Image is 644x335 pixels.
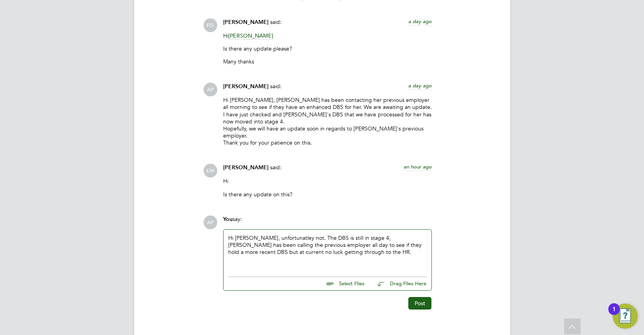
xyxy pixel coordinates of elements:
span: [PERSON_NAME] [223,83,269,90]
button: Post [408,297,431,310]
span: an hour ago [404,163,432,170]
span: FO [204,18,217,32]
span: EW [204,164,217,177]
p: Many thanks [223,58,432,65]
span: [PERSON_NAME] [228,32,273,40]
p: Hi [223,32,432,39]
span: AP [204,215,217,229]
p: Hi [223,177,432,185]
button: Open Resource Center, 1 new notification [613,304,638,329]
p: Is there any update please? [223,45,432,52]
div: 1 [612,309,616,319]
span: said: [270,164,281,171]
span: You [223,216,233,223]
div: say: [223,215,432,229]
span: [PERSON_NAME] [223,164,269,171]
span: AP [204,83,217,96]
span: [PERSON_NAME] [223,19,269,25]
span: a day ago [408,82,432,89]
p: Hi [PERSON_NAME], [PERSON_NAME] has been contacting her previous employer all morning to see if t... [223,96,432,146]
div: Hi [PERSON_NAME], unfortunatley not. The DBS is still in stage 4, [PERSON_NAME] has been calling ... [228,234,427,268]
p: Is there any update on this? [223,191,432,198]
span: a day ago [408,18,432,25]
span: said: [270,18,281,25]
button: Drag Files Here [371,276,427,292]
span: said: [270,83,281,90]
